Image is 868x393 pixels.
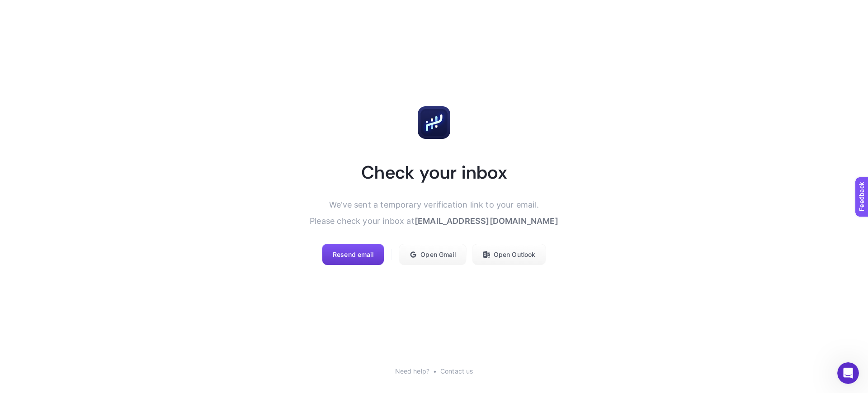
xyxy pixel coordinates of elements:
[415,216,558,226] span: [EMAIL_ADDRESS][DOMAIN_NAME]
[433,368,437,375] div: •
[361,161,507,184] h1: Check your inbox
[5,3,34,10] span: Feedback
[395,368,429,375] button: Need help?
[310,200,539,226] span: We’ve sent a temporary verification link to your email. Please check your inbox at
[472,244,547,265] button: Open Outlook
[420,251,455,258] span: Open Gmail
[333,251,373,258] span: Resend email
[440,368,473,375] a: Contact us
[494,251,536,258] span: Open Outlook
[837,362,859,384] iframe: Intercom live chat
[399,244,466,265] button: Open Gmail
[322,244,384,265] button: Resend email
